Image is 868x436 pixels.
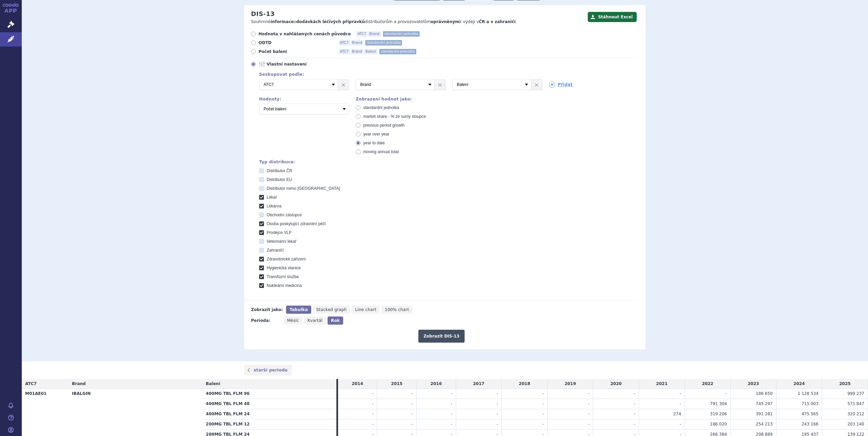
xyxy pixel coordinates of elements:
[847,412,864,416] span: 320 212
[244,365,292,376] a: starší perioda
[497,391,498,396] span: -
[456,379,502,389] td: 2017
[296,19,365,24] strong: dodávkách léčivých přípravků
[685,379,731,389] td: 2022
[267,213,302,217] span: Obchodní zástupce
[365,40,402,46] span: standardní jednotka
[363,114,426,119] span: market share - % ze sumy sloupce
[412,412,413,416] span: -
[25,381,37,386] span: ATC7
[372,422,373,426] span: -
[287,318,299,323] span: Měsíc
[593,379,639,389] td: 2020
[497,412,498,416] span: -
[847,401,864,406] span: 571 847
[634,422,635,426] span: -
[252,79,639,90] div: 3
[710,401,727,406] span: 791 304
[639,379,685,389] td: 2021
[351,49,364,54] span: Brand
[267,204,281,208] span: Lékárna
[331,318,340,323] span: Rok
[497,401,498,406] span: -
[542,401,544,406] span: -
[267,195,277,200] span: Lékař
[847,422,864,426] span: 203 140
[756,412,773,416] span: 391 281
[588,12,637,22] button: Stáhnout Excel
[316,307,347,312] span: Stacked graph
[588,391,589,396] span: -
[412,422,413,426] span: -
[259,97,349,102] div: Hodnoty:
[542,412,544,416] span: -
[368,31,381,37] span: Brand
[339,49,350,54] span: ATC7
[680,391,681,396] span: -
[307,318,322,323] span: Kvartál
[756,401,773,406] span: 745 297
[267,61,341,67] span: Vlastní nastavení
[542,391,544,396] span: -
[418,330,464,343] button: Zobrazit DIS-13
[776,379,822,389] td: 2024
[372,412,373,416] span: -
[338,379,377,389] td: 2014
[72,381,86,386] span: Brand
[634,401,635,406] span: -
[363,105,399,110] span: standardní jednotka
[383,31,420,37] span: standardní jednotka
[802,401,819,406] span: 715 003
[258,31,351,37] span: Hodnota v nahlášených cenách původce
[258,49,333,54] span: Počet balení
[710,412,727,416] span: 319 206
[267,221,325,226] span: Osoba poskytující zdravotní péči
[379,49,416,54] span: standardní jednotka
[588,401,589,406] span: -
[206,381,220,386] span: Balení
[798,391,818,396] span: 1 128 534
[547,379,593,389] td: 2019
[479,19,516,24] strong: ČR a v zahraničí
[355,307,376,312] span: Line chart
[588,422,589,426] span: -
[634,391,635,396] span: -
[202,409,336,419] th: 400MG TBL FLM 24
[549,81,573,88] a: Přidat
[451,422,452,426] span: -
[289,307,307,312] span: Tabulka
[267,186,340,191] span: Distributor mimo [GEOGRAPHIC_DATA]
[251,316,280,325] div: Perioda:
[351,40,364,46] span: Brand
[385,307,409,312] span: 100% chart
[680,401,681,406] span: -
[267,283,302,288] span: Nukleární medicína
[267,239,296,244] span: Veterinární lékař
[412,401,413,406] span: -
[202,389,336,399] th: 400MG TBL FLM 96
[267,168,292,173] span: Distributor ČR
[339,40,350,46] span: ATC7
[363,123,404,128] span: previous period growth
[542,422,544,426] span: -
[680,422,681,426] span: -
[202,419,336,429] th: 200MG TBL FLM 12
[451,391,452,396] span: -
[267,266,301,270] span: Hygienická stanice
[502,379,548,389] td: 2018
[252,72,639,77] div: Seskupovat podle:
[531,79,542,90] a: ×
[412,391,413,396] span: -
[251,306,283,314] div: Zobrazit jako:
[267,257,306,261] span: Zdravotnické zařízení
[497,422,498,426] span: -
[802,412,819,416] span: 475 565
[725,391,727,396] span: -
[431,19,459,24] strong: oprávněným
[202,399,336,409] th: 400MG TBL FLM 48
[363,149,399,154] span: moving annual total
[267,177,292,182] span: Distributor EU
[802,422,819,426] span: 243 166
[356,97,446,102] div: Zobrazení hodnot jako:
[673,412,681,416] span: 274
